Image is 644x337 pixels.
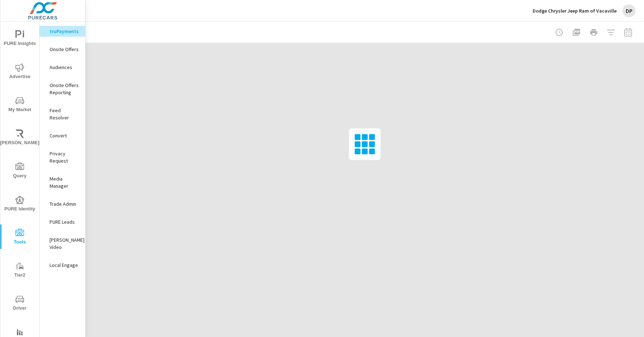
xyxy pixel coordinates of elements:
[40,80,85,98] div: Onsite Offers Reporting
[40,234,85,252] div: [PERSON_NAME] Video
[3,196,37,213] span: PURE Identity
[40,44,85,55] div: Onsite Offers
[3,96,37,114] span: My Market
[3,262,37,279] span: Tier2
[40,62,85,73] div: Audiences
[50,236,79,251] p: [PERSON_NAME] Video
[50,200,79,208] p: Trade Admin
[3,30,37,48] span: PURE Insights
[50,107,79,121] p: Feed Resolver
[3,63,37,81] span: Advertise
[3,129,37,147] span: [PERSON_NAME]
[40,173,85,191] div: Media Manager
[50,218,79,226] p: PURE Leads
[50,46,79,53] p: Onsite Offers
[40,130,85,141] div: Convert
[533,8,617,14] p: Dodge Chrysler Jeep Ram of Vacaville
[3,295,37,313] span: Driver
[3,163,37,180] span: Query
[50,175,79,190] p: Media Manager
[50,132,79,139] p: Convert
[50,82,79,96] p: Onsite Offers Reporting
[622,4,635,17] div: DP
[50,64,79,71] p: Audiences
[50,261,79,269] p: Local Engage
[40,217,85,227] div: PURE Leads
[40,105,85,123] div: Feed Resolver
[40,260,85,270] div: Local Engage
[40,26,85,37] div: truPayments
[50,150,79,164] p: Privacy Request
[50,28,79,35] p: truPayments
[3,229,37,246] span: Tools
[40,199,85,209] div: Trade Admin
[40,148,85,166] div: Privacy Request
